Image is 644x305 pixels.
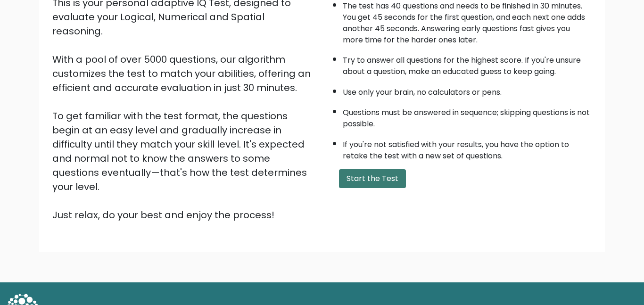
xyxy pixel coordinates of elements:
[343,50,592,77] li: Try to answer all questions for the highest score. If you're unsure about a question, make an edu...
[343,102,592,130] li: Questions must be answered in sequence; skipping questions is not possible.
[343,82,592,98] li: Use only your brain, no calculators or pens.
[343,134,592,162] li: If you're not satisfied with your results, you have the option to retake the test with a new set ...
[339,169,406,188] button: Start the Test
